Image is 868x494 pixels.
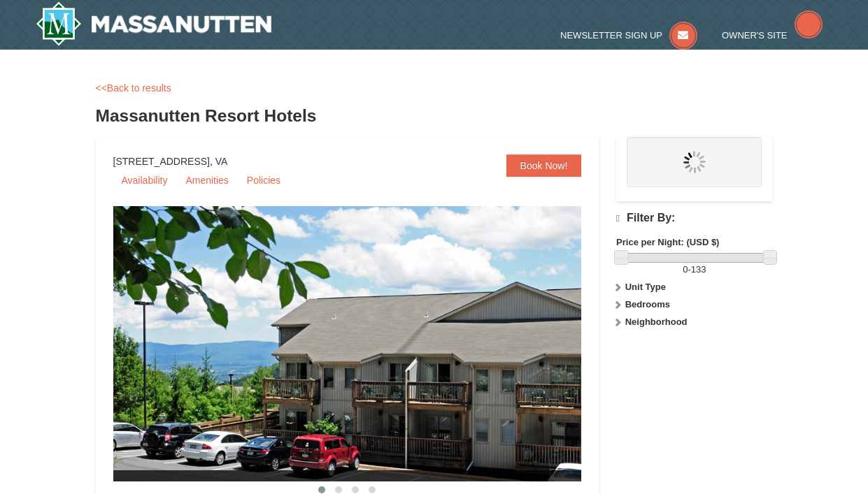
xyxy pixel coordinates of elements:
[113,170,176,191] a: Availability
[691,264,706,275] span: 133
[177,170,236,191] a: Amenities
[506,154,582,177] a: Book Now!
[683,264,688,275] span: 0
[36,1,272,46] img: Massanutten Resort Logo
[96,82,171,94] a: <<Back to results
[113,206,617,481] img: 19219026-1-e3b4ac8e.jpg
[36,1,272,46] a: Massanutten Resort
[722,30,788,41] span: Owner's Site
[625,299,670,310] strong: Bedrooms
[616,237,719,247] strong: Price per Night: (USD $)
[96,102,773,130] h3: Massanutten Resort Hotels
[625,282,666,292] strong: Unit Type
[616,212,772,225] h4: Filter By:
[616,263,772,277] label: -
[560,30,662,41] span: Newsletter Sign Up
[625,317,688,327] strong: Neighborhood
[722,30,823,41] a: Owner's Site
[560,30,697,41] a: Newsletter Sign Up
[683,151,706,173] img: wait.gif
[239,170,289,191] a: Policies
